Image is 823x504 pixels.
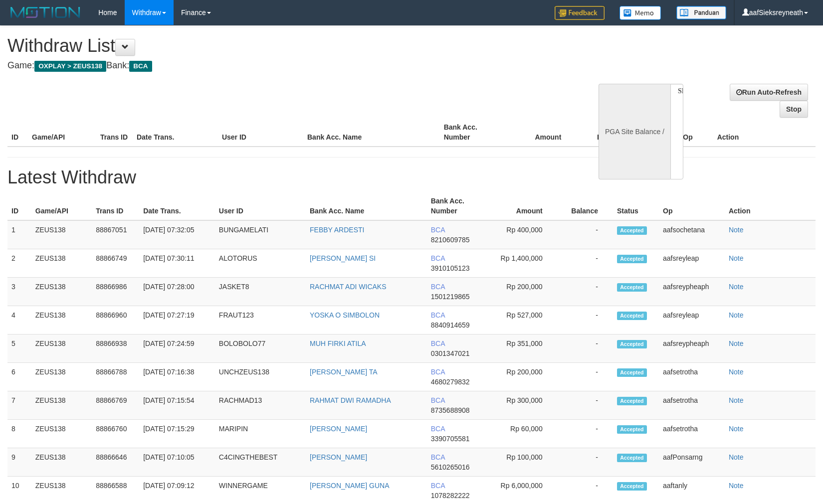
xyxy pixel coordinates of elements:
td: aafsreyleap [659,306,725,335]
td: 88866938 [92,335,139,363]
td: MARIPIN [215,420,306,448]
td: ALOTORUS [215,249,306,278]
th: Trans ID [92,192,139,220]
td: ZEUS138 [31,363,92,391]
a: YOSKA O SIMBOLON [310,311,380,319]
img: Button%20Memo.svg [619,6,661,20]
span: Accepted [617,226,647,235]
span: OXPLAY > ZEUS138 [34,61,106,72]
td: ZEUS138 [31,391,92,420]
td: FRAUT123 [215,306,306,335]
span: BCA [431,425,445,433]
td: [DATE] 07:28:00 [139,278,215,306]
td: aafsreyleap [659,249,725,278]
img: Feedback.jpg [555,6,605,20]
td: [DATE] 07:24:59 [139,335,215,363]
a: Note [729,226,744,234]
a: Note [729,254,744,262]
th: Status [613,192,659,220]
td: 88866769 [92,391,139,420]
th: Trans ID [96,118,133,147]
td: 88866749 [92,249,139,278]
td: [DATE] 07:27:19 [139,306,215,335]
span: 5610265016 [431,463,470,471]
td: ZEUS138 [31,249,92,278]
td: 88866986 [92,278,139,306]
td: BUNGAMELATI [215,220,306,249]
span: BCA [431,482,445,490]
td: ZEUS138 [31,335,92,363]
img: panduan.png [676,6,726,19]
td: 3 [7,278,31,306]
td: 88866646 [92,448,139,477]
th: Action [725,192,816,220]
h1: Withdraw List [7,36,539,56]
th: Bank Acc. Number [427,192,487,220]
td: - [558,448,613,477]
td: Rp 351,000 [487,335,558,363]
td: aafsreypheaph [659,335,725,363]
span: 1501219865 [431,293,470,301]
td: 1 [7,220,31,249]
a: RAHMAT DWI RAMADHA [310,396,391,404]
span: Accepted [617,312,647,320]
td: Rp 300,000 [487,391,558,420]
td: ZEUS138 [31,220,92,249]
span: 3910105123 [431,264,470,272]
td: 5 [7,335,31,363]
td: aafsetrotha [659,363,725,391]
span: BCA [431,453,445,461]
span: Accepted [617,425,647,434]
th: Balance [558,192,613,220]
td: - [558,220,613,249]
td: 88867051 [92,220,139,249]
th: Bank Acc. Name [306,192,427,220]
td: Rp 200,000 [487,363,558,391]
span: 8210609785 [431,236,470,244]
span: Accepted [617,283,647,292]
th: User ID [215,192,306,220]
a: MUH FIRKI ATILA [310,339,366,347]
td: 88866960 [92,306,139,335]
th: Game/API [31,192,92,220]
a: FEBBY ARDESTI [310,226,364,234]
td: Rp 60,000 [487,420,558,448]
th: Op [659,192,725,220]
td: 4 [7,306,31,335]
a: Stop [780,101,808,118]
span: 8840914659 [431,321,470,329]
a: [PERSON_NAME] SI [310,254,376,262]
a: Note [729,339,744,347]
span: BCA [431,339,445,347]
td: 88866788 [92,363,139,391]
td: 2 [7,249,31,278]
td: Rp 1,400,000 [487,249,558,278]
span: Accepted [617,397,647,405]
a: [PERSON_NAME] [310,453,367,461]
a: Note [729,482,744,490]
td: Rp 100,000 [487,448,558,477]
th: Balance [576,118,638,147]
th: Bank Acc. Number [440,118,508,147]
span: BCA [431,396,445,404]
th: Game/API [28,118,96,147]
h4: Game: Bank: [7,61,539,71]
span: Accepted [617,482,647,491]
span: 3390705581 [431,435,470,443]
td: ZEUS138 [31,420,92,448]
a: [PERSON_NAME] TA [310,368,378,376]
span: Accepted [617,340,647,348]
th: Date Trans. [139,192,215,220]
td: - [558,420,613,448]
td: [DATE] 07:15:54 [139,391,215,420]
a: RACHMAT ADI WICAKS [310,283,387,291]
th: Bank Acc. Name [303,118,440,147]
a: [PERSON_NAME] [310,425,367,433]
span: BCA [431,226,445,234]
th: User ID [218,118,303,147]
td: - [558,249,613,278]
td: UNCHZEUS138 [215,363,306,391]
td: 88866760 [92,420,139,448]
td: ZEUS138 [31,448,92,477]
td: - [558,306,613,335]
